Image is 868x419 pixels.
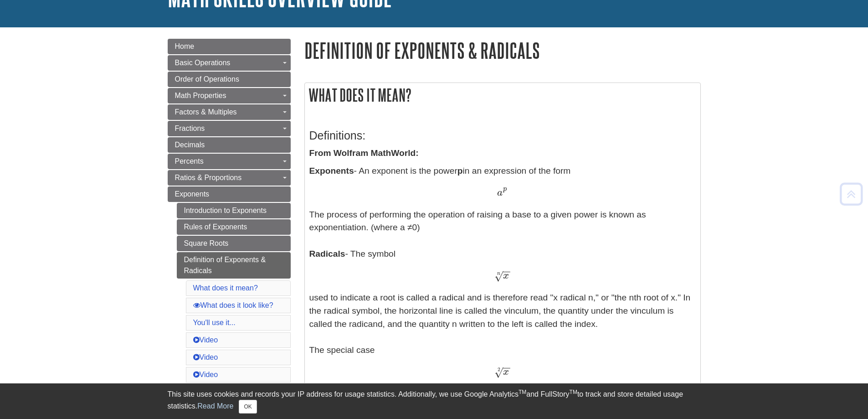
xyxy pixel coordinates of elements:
span: x [503,367,509,377]
span: p [503,186,507,193]
a: Rules of Exponents [177,219,291,235]
b: Radicals [309,249,345,259]
b: Exponents [309,166,354,176]
a: What does it look like? [193,301,273,309]
span: Math Properties [175,92,226,99]
span: Exponents [175,190,210,198]
span: Basic Operations [175,59,231,67]
a: Ratios & Proportions [168,170,291,186]
a: Math Properties [168,88,291,103]
sup: TM [519,389,526,395]
div: This site uses cookies and records your IP address for usage statistics. Additionally, we use Goo... [168,389,701,414]
button: Close [239,400,257,414]
span: x [503,271,509,281]
strong: From Wolfram MathWorld: [309,148,419,158]
span: Factors & Multiples [175,108,237,116]
h3: Definitions: [309,129,696,142]
a: Home [168,39,291,54]
span: Home [175,42,195,50]
a: Square Roots [177,236,291,251]
a: Video [193,336,218,344]
a: Video [193,371,218,378]
a: Decimals [168,137,291,153]
h1: Definition of Exponents & Radicals [304,39,701,62]
a: Fractions [168,121,291,136]
span: Decimals [175,141,205,149]
b: p [457,166,463,176]
span: n [497,271,500,276]
a: You'll use it... [193,319,236,326]
span: Percents [175,157,204,165]
a: Order of Operations [168,72,291,87]
span: 2 [498,367,500,372]
a: Factors & Multiples [168,104,291,120]
a: Definition of Exponents & Radicals [177,252,291,279]
span: √ [494,366,503,378]
a: Percents [168,154,291,169]
a: Video [193,353,218,361]
span: √ [494,270,503,282]
span: Fractions [175,124,205,132]
a: Exponents [168,186,291,202]
a: Read More [197,402,233,410]
a: Back to Top [837,188,866,200]
sup: TM [570,389,577,395]
span: Ratios & Proportions [175,174,242,181]
span: a [497,188,503,198]
h2: What does it mean? [305,83,700,107]
a: Basic Operations [168,55,291,71]
a: Introduction to Exponents [177,203,291,218]
span: Order of Operations [175,75,239,83]
a: What does it mean? [193,284,258,292]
